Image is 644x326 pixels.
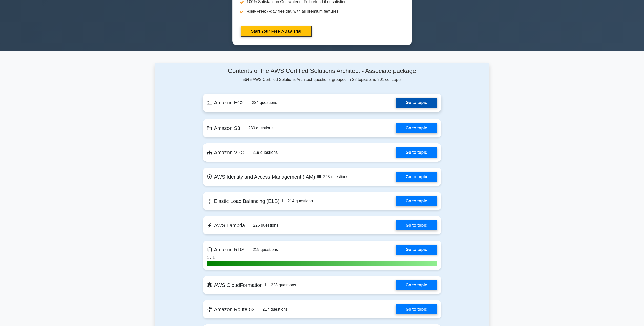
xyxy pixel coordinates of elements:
[396,280,437,290] a: Go to topic
[396,172,437,182] a: Go to topic
[203,67,441,75] h4: Contents of the AWS Certified Solutions Architect - Associate package
[396,245,437,255] a: Go to topic
[396,147,437,158] a: Go to topic
[396,220,437,230] a: Go to topic
[203,67,441,83] div: 5645 AWS Certified Solutions Architect questions grouped in 28 topics and 301 concepts
[396,304,437,314] a: Go to topic
[396,196,437,206] a: Go to topic
[396,98,437,108] a: Go to topic
[241,26,312,37] a: Start Your Free 7-Day Trial
[396,123,437,133] a: Go to topic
